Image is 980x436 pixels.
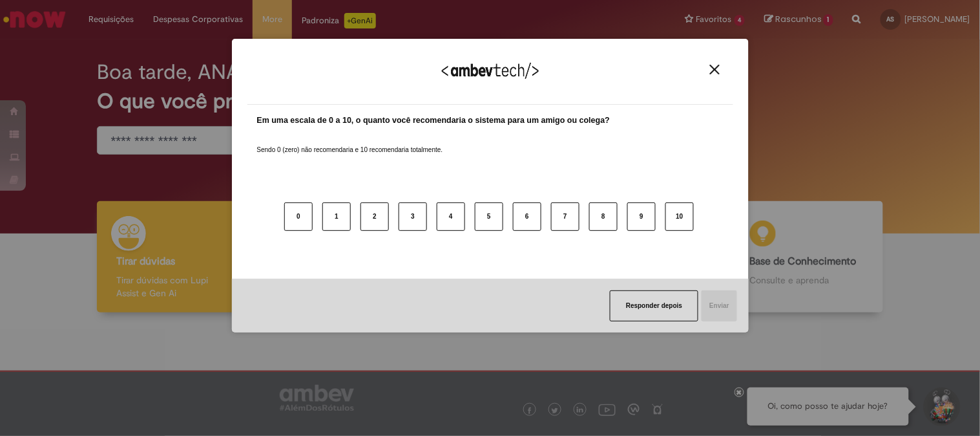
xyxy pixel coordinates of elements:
label: Em uma escala de 0 a 10, o quanto você recomendaria o sistema para um amigo ou colega? [257,114,610,127]
button: 1 [322,202,351,231]
img: Close [710,65,720,74]
button: 7 [551,202,579,231]
button: 5 [475,202,503,231]
button: 6 [513,202,541,231]
button: 0 [284,202,313,231]
button: 4 [437,202,465,231]
button: 8 [589,202,618,231]
button: Close [706,64,724,75]
button: 2 [360,202,389,231]
button: 9 [627,202,656,231]
button: Responder depois [610,290,698,322]
button: 10 [665,202,694,231]
button: 3 [399,202,427,231]
img: Logo Ambevtech [442,63,539,79]
label: Sendo 0 (zero) não recomendaria e 10 recomendaria totalmente. [257,130,443,155]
